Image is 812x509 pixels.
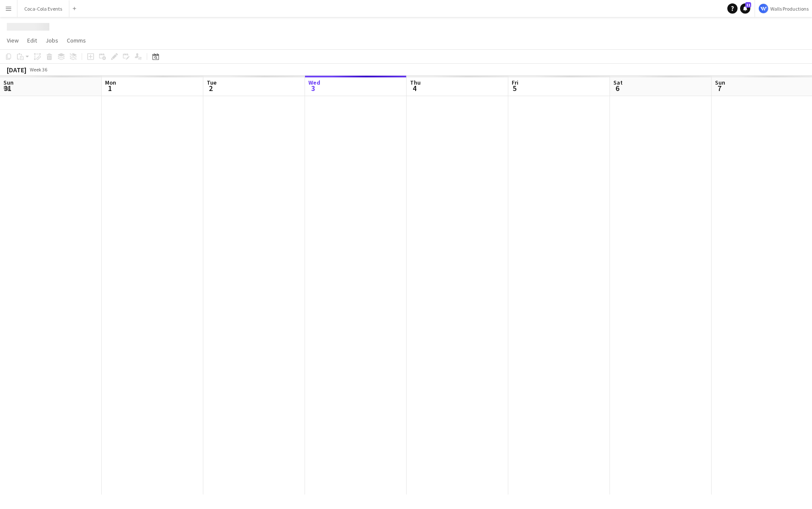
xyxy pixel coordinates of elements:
[308,79,320,86] span: Wed
[770,6,809,12] span: Walls Productions
[307,83,320,93] span: 3
[7,65,26,74] div: [DATE]
[67,37,86,44] span: Comms
[205,83,217,93] span: 2
[63,35,89,46] a: Comms
[612,83,623,93] span: 6
[28,66,49,73] span: Week 36
[758,3,769,14] img: Logo
[512,79,519,86] span: Fri
[3,35,22,46] a: View
[42,35,62,46] a: Jobs
[715,79,725,86] span: Sun
[104,83,116,93] span: 1
[510,83,519,93] span: 5
[745,2,751,8] span: 11
[740,3,750,14] a: 11
[613,79,623,86] span: Sat
[27,37,37,44] span: Edit
[24,35,40,46] a: Edit
[105,79,116,86] span: Mon
[409,83,421,93] span: 4
[7,37,19,44] span: View
[3,79,14,86] span: Sun
[2,83,14,93] span: 31
[207,79,217,86] span: Tue
[410,79,421,86] span: Thu
[714,83,725,93] span: 7
[46,37,58,44] span: Jobs
[17,0,69,17] button: Coca-Cola Events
